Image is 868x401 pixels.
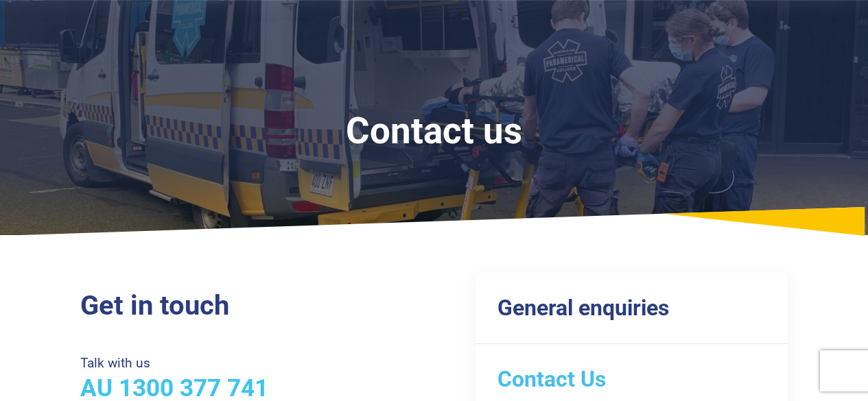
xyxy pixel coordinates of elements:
[80,289,425,322] h2: Get in touch
[497,366,766,392] h2: Contact Us
[497,295,766,321] h3: General enquiries
[115,110,753,153] h1: Contact us
[80,355,425,371] h4: Talk with us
